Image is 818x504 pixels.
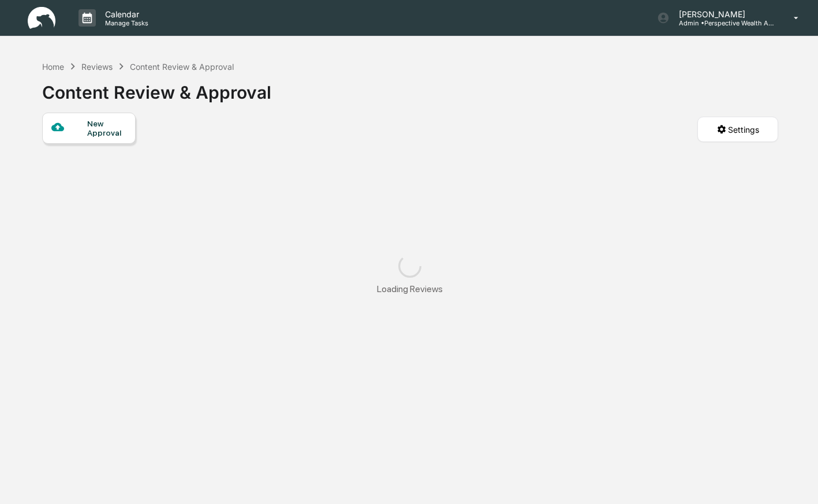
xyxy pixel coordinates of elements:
[670,9,777,19] p: [PERSON_NAME]
[96,9,154,19] p: Calendar
[130,62,234,72] div: Content Review & Approval
[377,283,443,294] div: Loading Reviews
[96,19,154,27] p: Manage Tasks
[87,119,126,137] div: New Approval
[81,62,113,72] div: Reviews
[697,117,778,142] button: Settings
[42,62,64,72] div: Home
[42,73,271,103] div: Content Review & Approval
[670,19,777,27] p: Admin • Perspective Wealth Advisors
[28,7,55,29] img: logo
